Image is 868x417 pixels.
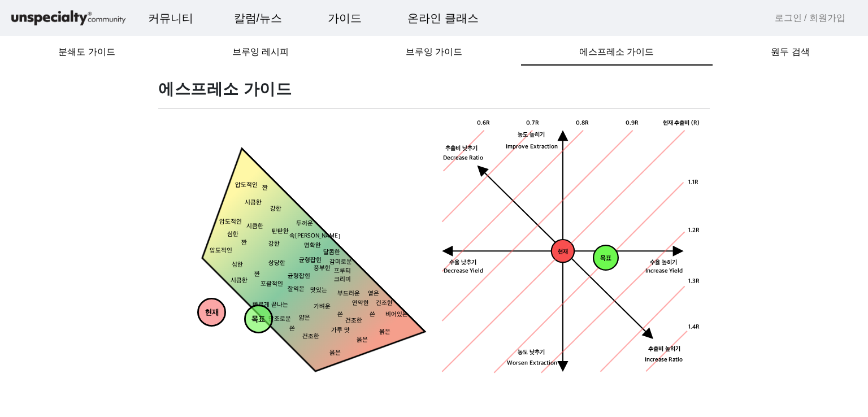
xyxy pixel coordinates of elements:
[357,337,368,344] tspan: 묽은
[304,242,321,250] tspan: 명확한
[337,290,360,298] tspan: 부드러운
[334,268,351,275] tspan: 프루티
[210,247,232,254] tspan: 압도적인
[385,311,408,318] tspan: 비어있는
[688,277,700,285] tspan: 1.3R
[329,258,352,266] tspan: 감미로운
[58,47,115,57] span: 분쇄도 가이드
[289,233,340,240] tspan: 속[PERSON_NAME]
[245,199,262,206] tspan: 시큼한
[376,300,393,307] tspan: 건조한
[302,333,319,341] tspan: 건조한
[368,290,379,298] tspan: 옅은
[268,260,285,267] tspan: 상당한
[3,337,75,365] a: 홈
[75,337,146,365] a: 대화
[352,300,369,307] tspan: 연약한
[296,220,313,227] tspan: 두꺼운
[558,248,568,255] tspan: 현재
[299,314,310,322] tspan: 얇은
[518,349,545,357] tspan: 농도 낮추기
[261,281,283,288] tspan: 포괄적인
[103,354,117,363] span: 대화
[345,318,362,325] tspan: 건조한
[379,328,390,336] tspan: 묽은
[688,324,700,331] tspan: 1.4R
[268,241,280,248] tspan: 강한
[688,227,700,234] tspan: 1.2R
[232,47,289,57] span: 브루잉 레시피
[254,271,260,279] tspan: 짠
[232,262,243,269] tspan: 심한
[445,145,478,152] tspan: 추출비 낮추기
[227,231,238,238] tspan: 심한
[299,257,322,264] tspan: 균형잡힌
[36,354,42,363] span: 홈
[272,228,289,235] tspan: 탄탄한
[158,79,710,99] h1: 에스프레소 가이드
[288,285,305,293] tspan: 잘익은
[370,311,375,318] tspan: 쓴
[253,301,288,309] tspan: 빠르게 끝나는
[663,119,700,127] tspan: 현재 추출비 (R)
[289,325,295,333] tspan: 쓴
[443,154,484,162] tspan: Decrease Ratio
[225,3,292,33] a: 칼럼/뉴스
[398,3,488,33] a: 온라인 클래스
[576,119,589,127] tspan: 0.8R
[288,272,310,280] tspan: 균형잡힌
[310,287,327,294] tspan: 맛있는
[246,223,263,231] tspan: 시큼한
[688,179,698,186] tspan: 1.1R
[645,356,683,363] tspan: Increase Ratio
[268,316,291,323] tspan: 단조로운
[650,259,677,266] tspan: 수율 높히기
[139,3,202,33] a: 커뮤니티
[600,254,611,262] tspan: 목표
[241,239,247,246] tspan: 짠
[506,144,558,151] tspan: Improve Extraction
[626,119,639,127] tspan: 0.9R
[507,360,557,367] tspan: Worsen Extraction
[9,8,128,28] img: logo
[645,267,683,275] tspan: Increase Yield
[329,349,341,357] tspan: 묽은
[314,264,331,272] tspan: 풍부한
[251,315,265,325] tspan: 목표
[579,47,654,57] span: 에스프레소 가이드
[518,132,545,139] tspan: 농도 높히기
[526,119,539,127] tspan: 0.7R
[319,3,371,33] a: 가이드
[175,354,188,363] span: 설정
[775,11,845,25] a: 로그인 / 회원가입
[231,277,248,285] tspan: 시큼한
[331,327,350,335] tspan: 가루 맛
[477,119,490,127] tspan: 0.6R
[205,309,219,318] tspan: 현재
[323,249,340,256] tspan: 달콤한
[262,185,268,192] tspan: 짠
[334,276,351,283] tspan: 크리미
[219,218,242,225] tspan: 압도적인
[337,311,343,318] tspan: 쓴
[444,267,484,275] tspan: Decrease Yield
[270,206,281,213] tspan: 강한
[449,259,476,266] tspan: 수율 낮추기
[235,181,258,189] tspan: 압도적인
[406,47,462,57] span: 브루잉 가이드
[648,345,680,353] tspan: 추출비 높히기
[146,337,217,365] a: 설정
[314,303,331,310] tspan: 가벼운
[771,47,809,57] span: 원두 검색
